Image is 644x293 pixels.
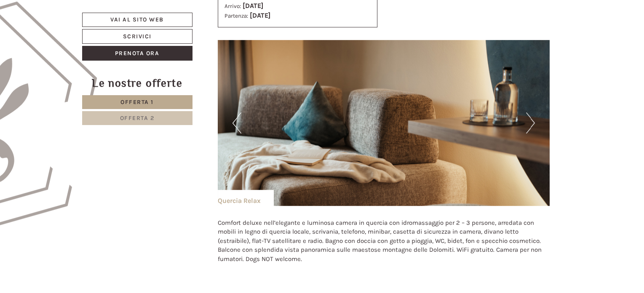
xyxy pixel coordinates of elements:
div: Quercia Relax [218,190,273,206]
span: Offerta 1 [120,99,154,106]
button: Next [526,112,535,133]
small: Partenza: [224,13,248,19]
small: Arrivo: [224,3,241,9]
div: Hotel B&B Feldmessner [13,24,132,31]
a: Scrivici [82,29,192,44]
div: Buon giorno, come possiamo aiutarla? [6,23,136,48]
a: Prenota ora [82,46,192,61]
b: [DATE] [243,2,263,10]
b: [DATE] [250,11,270,19]
span: Offerta 2 [120,115,155,122]
small: 15:39 [13,41,132,47]
a: Vai al sito web [82,13,192,27]
img: image [218,40,550,206]
div: venerdì [147,6,184,21]
div: Le nostre offerte [82,75,192,91]
button: Invia [287,222,331,237]
button: Previous [232,112,241,133]
p: Comfort deluxe nell’elegante e luminosa camera in quercia con idromassaggio per 2 – 3 persone, ar... [218,218,550,264]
